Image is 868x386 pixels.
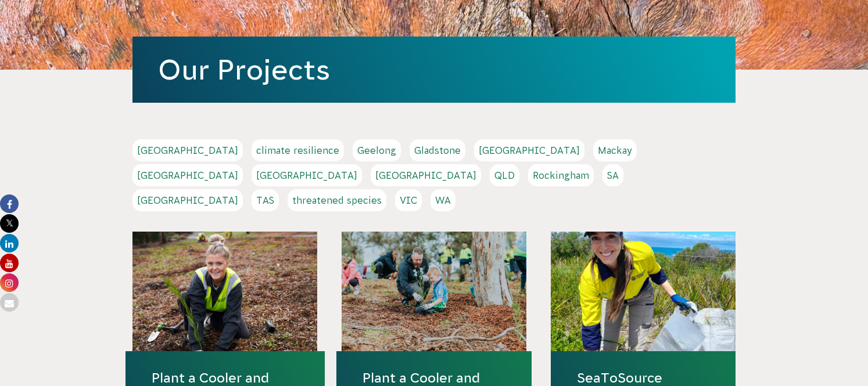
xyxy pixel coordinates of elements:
[252,164,362,186] a: [GEOGRAPHIC_DATA]
[252,189,279,211] a: TAS
[395,189,422,211] a: VIC
[371,164,481,186] a: [GEOGRAPHIC_DATA]
[410,139,465,161] a: Gladstone
[353,139,401,161] a: Geelong
[431,189,455,211] a: WA
[288,189,386,211] a: threatened species
[132,139,243,161] a: [GEOGRAPHIC_DATA]
[132,189,243,211] a: [GEOGRAPHIC_DATA]
[602,164,623,186] a: SA
[593,139,637,161] a: Mackay
[252,139,344,161] a: climate resilience
[132,164,243,186] a: [GEOGRAPHIC_DATA]
[528,164,594,186] a: Rockingham
[158,54,330,85] a: Our Projects
[474,139,584,161] a: [GEOGRAPHIC_DATA]
[490,164,519,186] a: QLD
